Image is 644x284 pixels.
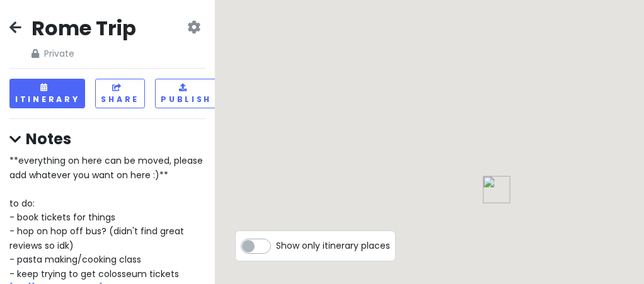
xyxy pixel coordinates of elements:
[348,52,376,80] div: Dublin Airport
[9,79,85,108] button: Itinerary
[95,79,145,108] button: Share
[481,177,509,205] div: Leonardo da Vinci International Airport
[485,175,513,203] div: Tivoli
[32,47,136,60] span: Private
[276,239,390,253] span: Show only itinerary places
[155,79,217,108] button: Publish
[9,129,205,149] h4: Notes
[32,15,136,42] h2: Rome Trip
[483,176,510,203] div: La Sella Roma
